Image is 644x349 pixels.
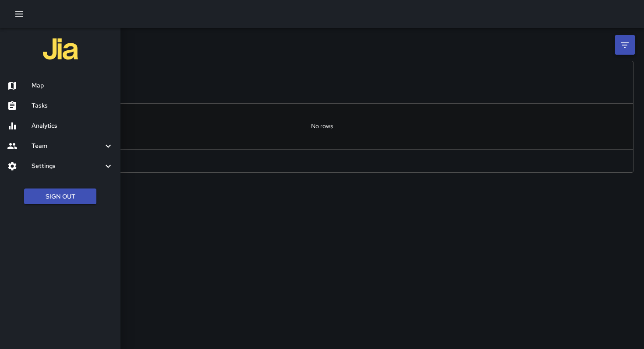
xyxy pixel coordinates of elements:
[43,31,78,66] img: jia-logo
[24,188,96,205] button: Sign Out
[32,121,113,131] h6: Analytics
[32,161,103,171] h6: Settings
[32,81,113,91] h6: Map
[32,141,103,151] h6: Team
[32,101,113,111] h6: Tasks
